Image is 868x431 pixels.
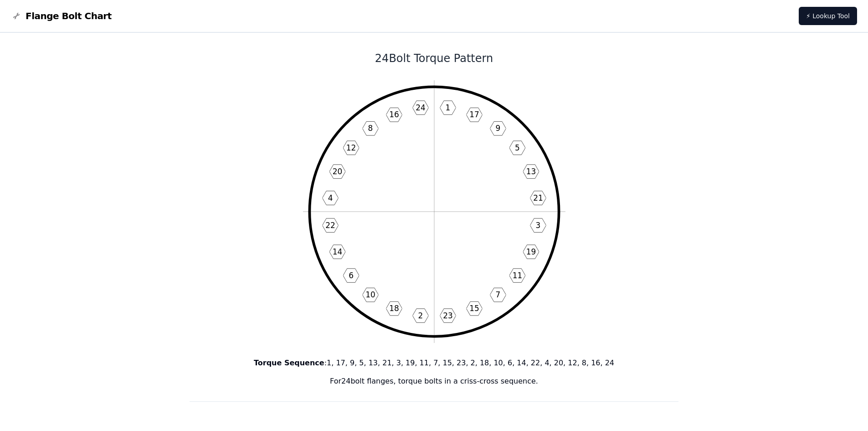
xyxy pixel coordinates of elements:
[495,124,500,133] text: 9
[190,51,679,66] h1: 24 Bolt Torque Pattern
[535,221,540,230] text: 3
[418,311,423,320] text: 2
[11,10,112,22] a: Flange Bolt Chart LogoFlange Bolt Chart
[416,103,426,112] text: 24
[26,10,112,22] span: Flange Bolt Chart
[512,271,522,280] text: 11
[469,110,479,119] text: 17
[332,167,342,176] text: 20
[389,110,399,119] text: 16
[325,221,335,230] text: 22
[190,358,679,369] p: : 1, 17, 9, 5, 13, 21, 3, 19, 11, 7, 15, 23, 2, 18, 10, 6, 14, 22, 4, 20, 12, 8, 16, 24
[346,143,356,152] text: 12
[526,167,536,176] text: 13
[495,290,500,299] text: 7
[515,143,520,152] text: 5
[254,358,324,367] b: Torque Sequence
[349,271,354,280] text: 6
[389,304,399,313] text: 18
[445,103,450,112] text: 1
[332,247,342,256] text: 14
[469,304,479,313] text: 15
[443,311,453,320] text: 23
[328,193,333,203] text: 4
[533,193,543,203] text: 21
[368,124,373,133] text: 8
[799,7,857,25] a: ⚡ Lookup Tool
[526,247,536,256] text: 19
[11,10,22,21] img: Flange Bolt Chart Logo
[190,376,679,387] p: For 24 bolt flanges, torque bolts in a criss-cross sequence.
[365,290,375,299] text: 10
